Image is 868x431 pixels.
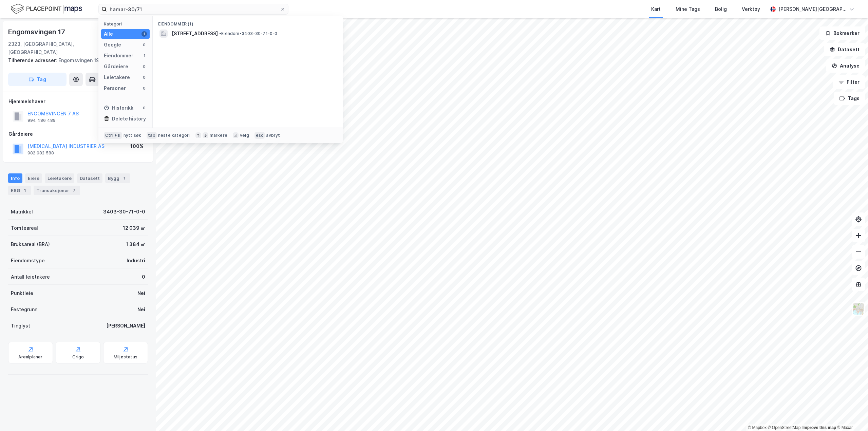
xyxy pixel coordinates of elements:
div: markere [210,133,227,138]
button: Tags [834,92,865,105]
div: Nei [137,289,145,297]
div: Arealplaner [18,354,42,360]
div: Gårdeiere [8,130,148,138]
div: ESG [8,186,31,195]
div: Verktøy [742,5,760,13]
div: Eiendomstype [11,257,45,265]
button: Filter [833,75,865,89]
span: Tilhørende adresser: [8,57,58,63]
div: esc [254,132,265,139]
div: Ctrl + k [104,132,122,139]
div: Historikk [104,104,133,112]
div: 1 [141,31,147,37]
div: Google [104,41,121,49]
span: Eiendom • 3403-30-71-0-0 [219,31,278,36]
div: Tinglyst [11,322,30,330]
div: avbryt [266,133,280,138]
button: Tag [8,73,67,86]
div: Tomteareal [11,224,38,232]
img: Z [852,302,865,315]
div: Kart [651,5,661,13]
div: neste kategori [158,133,190,138]
div: 1 [141,53,147,58]
div: 994 486 489 [27,118,56,123]
span: [STREET_ADDRESS] [172,30,218,38]
div: Transaksjoner [34,186,80,195]
div: 12 039 ㎡ [123,224,145,232]
div: Industri [127,257,145,265]
img: logo.f888ab2527a4732fd821a326f86c7f29.svg [11,3,82,15]
div: velg [240,133,249,138]
div: Alle [104,30,113,38]
div: Nei [137,305,145,314]
div: 0 [141,42,147,48]
div: Kategori [104,21,150,26]
div: 100% [130,142,144,150]
div: Origo [72,354,84,360]
div: Hjemmelshaver [8,97,148,106]
div: Mine Tags [676,5,700,13]
div: Eiendommer (1) [153,16,343,28]
div: 0 [141,86,147,91]
div: 0 [141,75,147,80]
div: Antall leietakere [11,273,50,281]
div: tab [147,132,157,139]
div: 2323, [GEOGRAPHIC_DATA], [GEOGRAPHIC_DATA] [8,40,118,56]
div: [PERSON_NAME][GEOGRAPHIC_DATA] [778,5,846,13]
button: Analyse [826,59,865,73]
div: Leietakere [45,173,74,183]
div: Datasett [77,173,102,183]
div: 982 982 588 [27,150,54,156]
div: 0 [141,64,147,69]
div: Leietakere [104,73,130,81]
div: Eiendommer [104,52,133,60]
div: 1 [121,175,128,182]
a: Improve this map [803,425,836,430]
div: 1 384 ㎡ [126,240,145,248]
div: Bruksareal (BRA) [11,240,50,248]
button: Datasett [824,43,865,56]
div: 0 [141,105,147,111]
div: Gårdeiere [104,62,128,71]
div: nytt søk [124,133,141,138]
div: Eiere [25,173,42,183]
div: Bygg [105,173,130,183]
a: Mapbox [748,425,767,430]
div: Info [8,173,22,183]
input: Søk på adresse, matrikkel, gårdeiere, leietakere eller personer [107,4,280,14]
div: Engomsvingen 17 [8,26,67,37]
div: Matrikkel [11,208,33,216]
div: [PERSON_NAME] [106,322,145,330]
a: OpenStreetMap [768,425,801,430]
div: Punktleie [11,289,33,297]
div: 3403-30-71-0-0 [103,208,145,216]
div: Miljøstatus [114,354,137,360]
div: 1 [21,187,28,194]
div: Festegrunn [11,305,37,314]
div: Personer [104,84,126,92]
button: Bokmerker [819,26,865,40]
div: Bolig [715,5,727,13]
iframe: Chat Widget [834,398,868,431]
div: Delete history [112,115,146,123]
span: • [219,31,221,36]
div: 7 [71,187,77,194]
div: Engomsvingen 19 [8,56,143,64]
div: 0 [142,273,145,281]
